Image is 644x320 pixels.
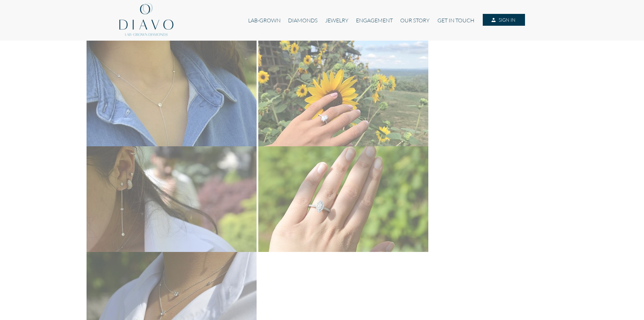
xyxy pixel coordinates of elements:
img: Diavo Lab-grown diamond earrings [87,146,257,252]
a: ENGAGEMENT [352,14,397,27]
a: DIAMONDS [284,14,321,27]
img: Diavo Lab-grown diamond ring [258,41,428,146]
a: GET IN TOUCH [434,14,478,27]
img: Diavo Lab-grown diamond Ring [258,146,428,252]
a: SIGN IN [483,14,525,26]
a: JEWELRY [321,14,352,27]
a: OUR STORY [397,14,433,27]
img: Diavo Lab-grown diamond necklace [87,41,257,146]
a: LAB-GROWN [244,14,284,27]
